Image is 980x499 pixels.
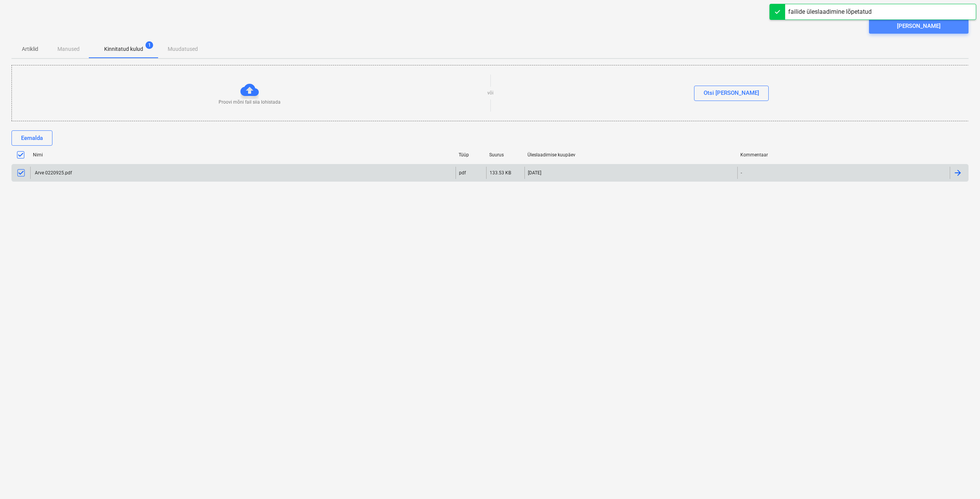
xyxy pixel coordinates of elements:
[897,21,941,31] div: [PERSON_NAME]
[490,170,511,176] div: 133.53 KB
[104,45,143,53] p: Kinnitatud kulud
[145,41,153,49] span: 1
[459,152,483,158] div: Tüüp
[21,133,43,143] div: Eemalda
[11,130,52,146] button: Eemalda
[34,170,72,176] div: Arve 0220925.pdf
[869,18,969,34] button: [PERSON_NAME]
[704,88,759,98] div: Otsi [PERSON_NAME]
[487,90,493,96] p: või
[21,45,39,53] p: Artiklid
[741,170,742,176] div: -
[219,99,281,106] p: Proovi mõni fail siia lohistada
[528,170,541,176] div: [DATE]
[489,152,521,158] div: Suurus
[528,152,734,158] div: Üleslaadimise kuupäev
[459,170,466,176] div: pdf
[33,152,452,158] div: Nimi
[788,7,872,16] div: failide üleslaadimine lõpetatud
[740,152,947,158] div: Kommentaar
[11,65,969,121] div: Proovi mõni fail siia lohistadavõiOtsi [PERSON_NAME]
[694,86,769,101] button: Otsi [PERSON_NAME]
